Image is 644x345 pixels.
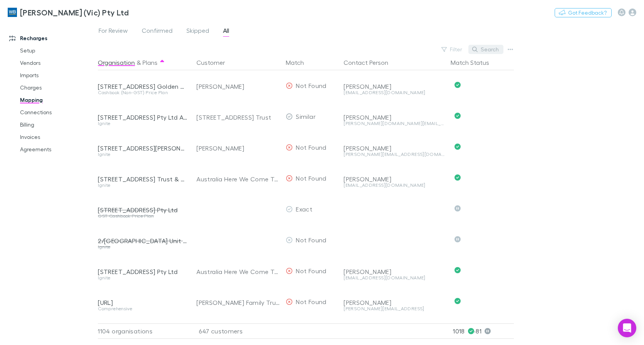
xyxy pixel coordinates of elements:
div: [EMAIL_ADDRESS][DOMAIN_NAME] [344,183,444,188]
span: All [223,27,229,37]
div: [STREET_ADDRESS] Pty Ltd [98,206,187,214]
a: Mapping [12,94,102,106]
div: Ignite [98,245,187,249]
a: Setup [12,44,102,57]
div: 2/[GEOGRAPHIC_DATA] Unit Trust [98,237,187,245]
svg: Confirmed [454,298,461,304]
div: [STREET_ADDRESS] Golden Triangle Investment Trust [98,83,187,90]
button: Contact Person [344,55,397,70]
span: Skipped [186,27,209,37]
span: Not Found [296,144,326,151]
button: Match [286,55,313,70]
div: [STREET_ADDRESS] Trust & Grenville Trust [98,175,187,183]
div: GST Cashbook Price Plan [98,214,187,218]
button: Search [468,45,503,54]
div: Ignite [98,152,187,157]
span: For Review [99,27,128,37]
a: Imports [12,69,102,81]
div: [PERSON_NAME] [344,113,444,121]
svg: Skipped [454,205,461,211]
div: Comprehensive [98,306,187,311]
a: Agreements [12,143,102,156]
div: [STREET_ADDRESS] Pty Ltd [98,268,187,276]
div: [PERSON_NAME][DOMAIN_NAME][EMAIL_ADDRESS][PERSON_NAME][DOMAIN_NAME] [344,121,444,126]
button: Organisation [98,55,135,70]
div: [PERSON_NAME] Family Trust [196,287,280,318]
div: [PERSON_NAME][EMAIL_ADDRESS] [344,306,444,311]
span: Not Found [296,298,326,305]
div: [EMAIL_ADDRESS][DOMAIN_NAME] [344,90,444,95]
div: [PERSON_NAME] [196,71,280,102]
div: [EMAIL_ADDRESS][DOMAIN_NAME] [344,276,444,280]
img: William Buck (Vic) Pty Ltd's Logo [8,8,17,17]
div: [PERSON_NAME] [344,83,444,90]
h3: [PERSON_NAME] (Vic) Pty Ltd [20,8,129,17]
a: Connections [12,106,102,118]
a: Charges [12,81,102,94]
p: 1018 · 81 [453,324,514,338]
span: Not Found [296,82,326,89]
button: Match Status [451,55,498,70]
div: [PERSON_NAME] [344,144,444,152]
div: [URL] [98,299,187,306]
div: Cashbook (Non-GST) Price Plan [98,90,187,95]
svg: Confirmed [454,113,461,119]
span: Not Found [296,236,326,244]
div: Open Intercom Messenger [618,319,636,337]
a: Billing [12,118,102,131]
a: [PERSON_NAME] (Vic) Pty Ltd [3,3,133,22]
span: Similar [296,113,315,120]
div: [STREET_ADDRESS] Pty Ltd ATF [STREET_ADDRESS] Trust [98,113,187,121]
svg: Confirmed [454,267,461,273]
div: [PERSON_NAME] [344,299,444,306]
span: Not Found [296,267,326,274]
div: [PERSON_NAME] [196,133,280,164]
span: Confirmed [142,27,173,37]
div: Ignite [98,183,187,188]
div: [PERSON_NAME] [344,268,444,276]
div: [PERSON_NAME][EMAIL_ADDRESS][DOMAIN_NAME] [344,152,444,157]
a: Recharges [2,32,102,44]
svg: Confirmed [454,144,461,150]
a: Vendors [12,57,102,69]
div: [PERSON_NAME] [344,175,444,183]
button: Got Feedback? [555,8,612,17]
div: 1104 organisations [98,323,190,339]
div: Ignite [98,276,187,280]
svg: Skipped [454,236,461,242]
div: & [98,55,187,70]
button: Filter [438,45,467,54]
div: [STREET_ADDRESS][PERSON_NAME] Trust [98,144,187,152]
div: Australia Here We Come Trust [196,164,280,194]
svg: Confirmed [454,82,461,88]
span: Exact [296,205,312,213]
div: Australia Here We Come Trust [196,256,280,287]
div: Ignite [98,121,187,126]
div: [STREET_ADDRESS] Trust [196,102,280,133]
svg: Confirmed [454,174,461,181]
button: Customer [196,55,234,70]
a: Invoices [12,131,102,143]
span: Not Found [296,174,326,182]
button: Plans [143,55,158,70]
div: 647 customers [190,323,283,339]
